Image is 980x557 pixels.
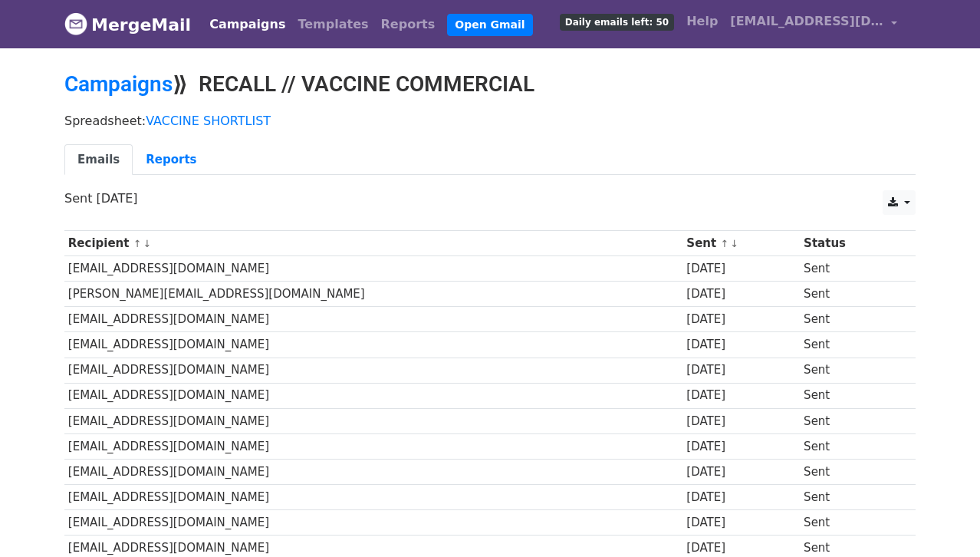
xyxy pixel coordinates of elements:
[375,9,442,40] a: Reports
[64,71,173,97] a: Campaigns
[64,307,683,332] td: [EMAIL_ADDRESS][DOMAIN_NAME]
[800,510,900,536] td: Sent
[686,260,796,278] div: [DATE]
[686,413,796,430] div: [DATE]
[686,489,796,506] div: [DATE]
[800,231,900,256] th: Status
[133,144,209,176] a: Reports
[64,8,191,41] a: MergeMail
[800,332,900,358] td: Sent
[291,9,374,40] a: Templates
[680,6,724,37] a: Help
[203,9,291,40] a: Campaigns
[686,514,796,532] div: [DATE]
[686,539,796,557] div: [DATE]
[64,459,683,484] td: [EMAIL_ADDRESS][DOMAIN_NAME]
[143,238,151,249] a: ↓
[133,238,142,249] a: ↑
[724,6,903,42] a: [EMAIL_ADDRESS][DOMAIN_NAME]
[64,282,683,307] td: [PERSON_NAME][EMAIL_ADDRESS][DOMAIN_NAME]
[800,408,900,433] td: Sent
[686,463,796,481] div: [DATE]
[64,190,916,206] p: Sent [DATE]
[800,358,900,383] td: Sent
[686,387,796,404] div: [DATE]
[686,336,796,354] div: [DATE]
[800,433,900,459] td: Sent
[800,282,900,307] td: Sent
[560,14,674,31] span: Daily emails left: 50
[64,231,683,256] th: Recipient
[64,433,683,459] td: [EMAIL_ADDRESS][DOMAIN_NAME]
[800,459,900,484] td: Sent
[64,485,683,510] td: [EMAIL_ADDRESS][DOMAIN_NAME]
[64,358,683,383] td: [EMAIL_ADDRESS][DOMAIN_NAME]
[64,510,683,536] td: [EMAIL_ADDRESS][DOMAIN_NAME]
[800,256,900,282] td: Sent
[554,6,680,37] a: Daily emails left: 50
[730,238,738,249] a: ↓
[720,238,728,249] a: ↑
[730,12,883,31] span: [EMAIL_ADDRESS][DOMAIN_NAME]
[447,14,532,36] a: Open Gmail
[64,383,683,408] td: [EMAIL_ADDRESS][DOMAIN_NAME]
[686,311,796,328] div: [DATE]
[686,285,796,303] div: [DATE]
[800,307,900,332] td: Sent
[800,485,900,510] td: Sent
[64,256,683,282] td: [EMAIL_ADDRESS][DOMAIN_NAME]
[800,383,900,408] td: Sent
[64,332,683,358] td: [EMAIL_ADDRESS][DOMAIN_NAME]
[686,361,796,379] div: [DATE]
[64,144,133,176] a: Emails
[64,12,87,35] img: MergeMail logo
[64,408,683,433] td: [EMAIL_ADDRESS][DOMAIN_NAME]
[64,113,916,129] p: Spreadsheet:
[683,231,801,256] th: Sent
[686,438,796,456] div: [DATE]
[64,71,916,97] h2: ⟫ RECALL // VACCINE COMMERCIAL
[146,114,271,128] a: VACCINE SHORTLIST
